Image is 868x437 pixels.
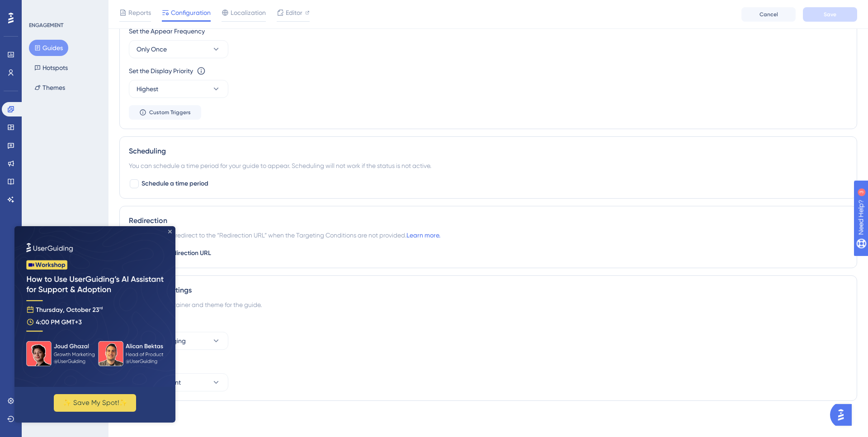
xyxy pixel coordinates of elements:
span: Schedule a time period [142,178,208,189]
button: Announcement [129,373,228,391]
div: Advanced Settings [129,285,848,296]
div: Set the Display Priority [129,65,193,76]
button: Only Once [129,40,228,58]
iframe: UserGuiding AI Assistant Launcher [830,401,857,428]
button: Highest [129,80,228,98]
span: Custom Triggers [149,109,191,116]
span: Only Once [137,44,167,55]
span: Save [824,11,836,18]
div: Theme [129,359,848,370]
div: 3 [63,5,66,12]
button: ✨ Save My Spot!✨ [39,168,122,186]
button: Hotspots [29,60,73,76]
div: You can schedule a time period for your guide to appear. Scheduling will not work if the status i... [129,160,848,171]
div: ENGAGEMENT [29,22,63,29]
span: Localization [231,7,266,18]
span: Cancel [759,11,778,18]
span: Need Help? [21,2,57,13]
button: Custom Triggers [129,105,201,120]
span: Assign a Redirection URL [140,248,211,259]
button: Save [803,7,857,22]
span: Reports [128,7,151,18]
span: Editor [286,7,302,18]
span: Highest [137,84,158,94]
div: Set the Appear Frequency [129,26,848,37]
div: Container [129,317,848,328]
div: Choose the container and theme for the guide. [129,299,848,310]
div: Redirection [129,215,848,226]
button: Piktodev Staging [129,332,228,350]
a: Learn more. [406,232,440,239]
button: Themes [29,79,71,96]
button: Guides [29,40,68,56]
span: Configuration [171,7,211,18]
span: The browser will redirect to the “Redirection URL” when the Targeting Conditions are not provided. [129,230,440,241]
button: Cancel [741,7,796,22]
div: Scheduling [129,146,848,157]
div: Close Preview [154,4,157,7]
